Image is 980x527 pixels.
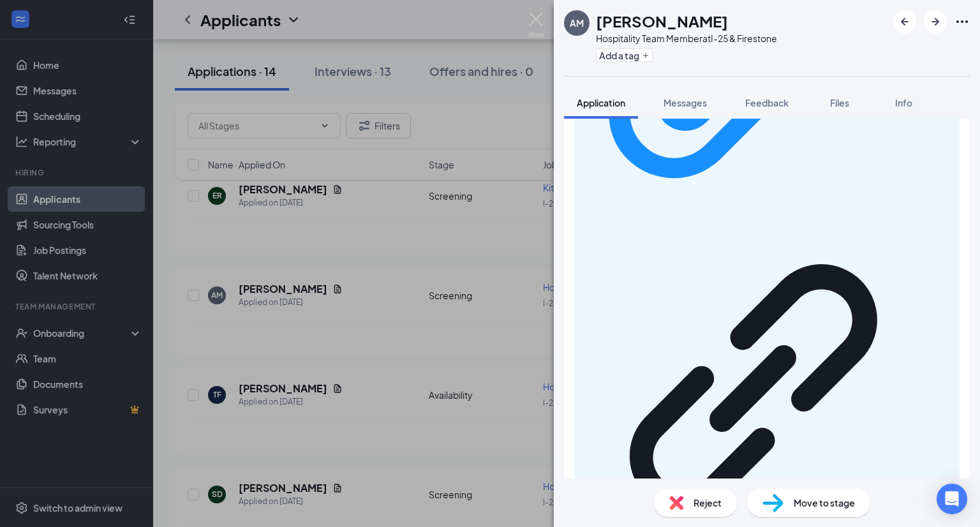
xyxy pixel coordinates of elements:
[895,97,912,108] span: Info
[596,32,777,45] div: Hospitality Team Member at I-25 & Firestone
[745,97,789,108] span: Feedback
[794,496,855,510] span: Move to stage
[570,17,584,29] div: AM
[596,10,728,32] h1: [PERSON_NAME]
[642,52,650,59] svg: Plus
[954,14,970,29] svg: Ellipses
[694,496,722,510] span: Reject
[897,14,912,29] svg: ArrowLeftNew
[928,14,943,29] svg: ArrowRight
[664,97,707,108] span: Messages
[596,48,653,62] button: PlusAdd a tag
[937,484,967,514] div: Open Intercom Messenger
[924,10,947,33] button: ArrowRight
[577,97,625,108] span: Application
[893,10,916,33] button: ArrowLeftNew
[830,97,849,108] span: Files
